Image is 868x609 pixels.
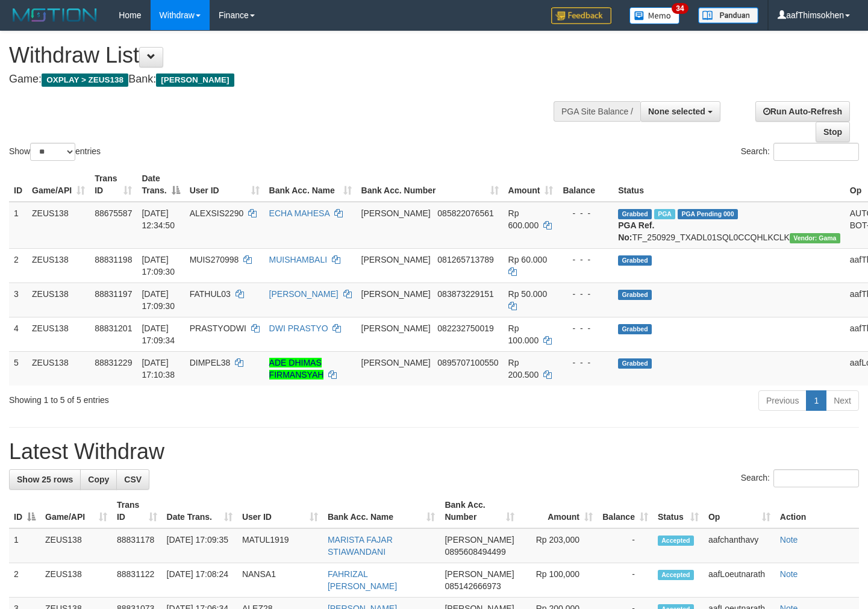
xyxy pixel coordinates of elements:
[563,322,608,334] div: - - -
[704,528,775,563] td: aafchanthavy
[437,289,493,299] span: Copy 083873229151 to clipboard
[142,323,175,345] span: [DATE] 17:09:34
[80,469,117,490] a: Copy
[9,43,567,67] h1: Withdraw List
[598,494,653,528] th: Balance: activate to sort column ascending
[88,475,109,484] span: Copy
[190,208,244,218] span: ALEXSIS2290
[504,167,558,202] th: Amount: activate to sort column ascending
[142,208,175,230] span: [DATE] 12:34:50
[156,73,234,87] span: [PERSON_NAME]
[613,202,845,249] td: TF_250929_TXADL01SQL0CCQHLKCLK
[190,255,239,264] span: MUIS270998
[95,323,132,333] span: 88831201
[558,167,613,202] th: Balance
[618,358,652,369] span: Grabbed
[445,535,514,545] span: [PERSON_NAME]
[775,494,859,528] th: Action
[90,167,137,202] th: Trans ID: activate to sort column ascending
[190,358,231,367] span: DIMPEL38
[698,7,758,23] img: panduan.png
[269,289,339,299] a: [PERSON_NAME]
[9,73,567,86] h4: Game: Bank:
[190,323,246,333] span: PRASTYODWI
[640,101,720,122] button: None selected
[445,547,505,557] span: Copy 0895608494499 to clipboard
[758,390,807,411] a: Previous
[654,209,675,219] span: Marked by aafpengsreynich
[613,167,845,202] th: Status
[598,563,653,598] td: -
[162,563,237,598] td: [DATE] 17:08:24
[40,528,112,563] td: ZEUS138
[618,220,654,242] b: PGA Ref. No:
[9,528,40,563] td: 1
[124,475,142,484] span: CSV
[9,351,27,386] td: 5
[361,323,431,333] span: [PERSON_NAME]
[30,143,75,161] select: Showentries
[551,7,611,24] img: Feedback.jpg
[806,390,826,411] a: 1
[741,143,859,161] label: Search:
[9,283,27,317] td: 3
[27,167,90,202] th: Game/API: activate to sort column ascending
[658,536,694,546] span: Accepted
[618,324,652,334] span: Grabbed
[773,469,859,487] input: Search:
[40,494,112,528] th: Game/API: activate to sort column ascending
[658,570,694,580] span: Accepted
[162,528,237,563] td: [DATE] 17:09:35
[508,255,548,264] span: Rp 60.000
[116,469,149,490] a: CSV
[237,494,323,528] th: User ID: activate to sort column ascending
[773,143,859,161] input: Search:
[445,569,514,579] span: [PERSON_NAME]
[237,563,323,598] td: NANSA1
[598,528,653,563] td: -
[264,167,357,202] th: Bank Acc. Name: activate to sort column ascending
[780,535,798,545] a: Note
[361,255,431,264] span: [PERSON_NAME]
[361,289,431,299] span: [PERSON_NAME]
[27,351,90,386] td: ZEUS138
[563,207,608,219] div: - - -
[704,494,775,528] th: Op: activate to sort column ascending
[9,143,101,161] label: Show entries
[185,167,264,202] th: User ID: activate to sort column ascending
[9,389,352,406] div: Showing 1 to 5 of 5 entries
[95,358,132,367] span: 88831229
[618,290,652,300] span: Grabbed
[237,528,323,563] td: MATUL1919
[9,317,27,351] td: 4
[741,469,859,487] label: Search:
[755,101,850,122] a: Run Auto-Refresh
[440,494,519,528] th: Bank Acc. Number: activate to sort column ascending
[269,255,327,264] a: MUISHAMBALI
[361,208,431,218] span: [PERSON_NAME]
[9,563,40,598] td: 2
[95,255,132,264] span: 88831198
[508,358,539,379] span: Rp 200.500
[618,255,652,266] span: Grabbed
[328,535,393,557] a: MARISTA FAJAR STIAWANDANI
[704,563,775,598] td: aafLoeutnarath
[9,469,81,490] a: Show 25 rows
[323,494,440,528] th: Bank Acc. Name: activate to sort column ascending
[269,323,328,333] a: DWI PRASTYO
[563,288,608,300] div: - - -
[112,528,162,563] td: 88831178
[112,494,162,528] th: Trans ID: activate to sort column ascending
[9,202,27,249] td: 1
[269,358,324,379] a: ADE DHIMAS FIRMANSYAH
[816,122,850,142] a: Stop
[653,494,704,528] th: Status: activate to sort column ascending
[629,7,680,24] img: Button%20Memo.svg
[678,209,738,219] span: PGA Pending
[42,73,128,87] span: OXPLAY > ZEUS138
[618,209,652,219] span: Grabbed
[95,208,132,218] span: 88675587
[27,202,90,249] td: ZEUS138
[162,494,237,528] th: Date Trans.: activate to sort column ascending
[95,289,132,299] span: 88831197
